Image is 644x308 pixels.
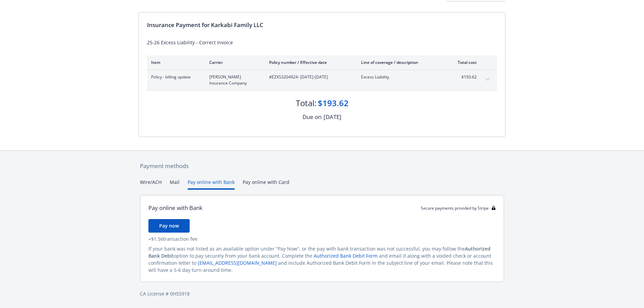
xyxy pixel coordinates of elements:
[148,204,202,212] div: Pay online with Bank
[296,97,316,109] div: Total:
[314,253,378,259] a: Authorized Bank Debit Form
[361,60,440,65] div: Line of coverage / description
[148,245,491,259] span: Authorized Bank Debit
[151,60,198,65] div: Item
[147,21,497,29] div: Insurance Payment for Karkabi Family LLC
[188,179,235,190] button: Pay online with Bank
[421,205,496,211] div: Secure payments provided by Stripe
[140,162,504,170] div: Payment methods
[140,179,162,190] button: Wire/ACH
[209,60,258,65] div: Carrier
[198,260,277,266] a: [EMAIL_ADDRESS][DOMAIN_NAME]
[148,245,496,274] div: If your bank was not listed as an available option under "Pay Now", or the pay with bank transact...
[361,74,440,80] span: Excess Liability
[318,97,349,109] div: $193.62
[209,74,258,86] span: [PERSON_NAME] Insurance Company
[140,290,504,297] div: CA License # 0H55918
[303,113,321,121] div: Due on
[269,74,350,80] span: #EZXS3204924 - [DATE]-[DATE]
[147,39,497,46] div: 25-26 Excess Liability - Correct Invoice
[159,222,179,229] span: Pay now
[451,60,477,65] div: Total cost
[151,74,198,80] span: Policy - billing update
[482,74,493,85] button: expand content
[148,219,190,233] button: Pay now
[170,179,180,190] button: Mail
[147,70,497,90] div: Policy - billing update[PERSON_NAME] Insurance Company#EZXS3204924- [DATE]-[DATE]Excess Liability...
[148,235,496,242] div: + $1.56 transaction fee
[451,74,477,80] span: $193.62
[243,179,289,190] button: Pay online with Card
[324,113,341,121] div: [DATE]
[269,60,350,65] div: Policy number / Effective date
